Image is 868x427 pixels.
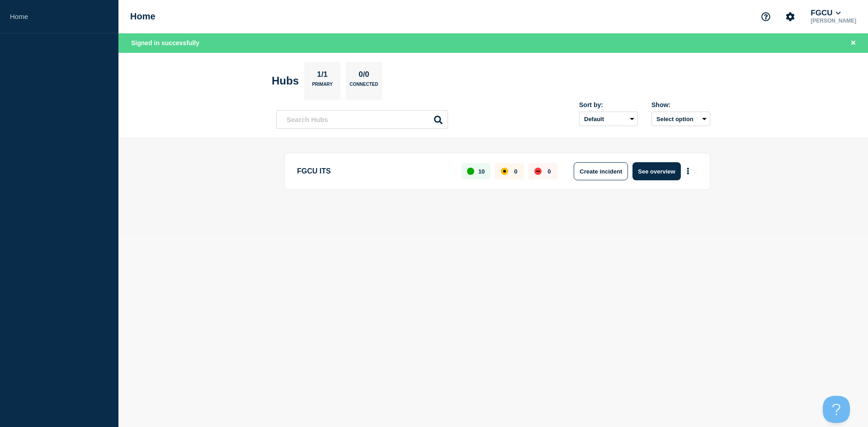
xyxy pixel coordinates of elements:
p: Primary [312,82,333,91]
div: Show: [651,101,710,108]
iframe: Help Scout Beacon - Open [823,396,850,423]
p: 0 [547,168,551,175]
p: FGCU ITS [297,162,451,180]
button: Create incident [574,162,628,180]
span: Signed in successfully [131,39,199,47]
button: More actions [682,163,694,180]
div: up [467,168,474,175]
button: Close banner [848,38,859,48]
h1: Home [130,11,156,22]
p: 1/1 [314,70,331,82]
input: Search Hubs [276,110,448,129]
p: 0/0 [355,70,373,82]
div: affected [501,168,508,175]
div: down [534,168,542,175]
p: [PERSON_NAME] [809,18,858,24]
button: See overview [632,162,680,180]
button: Support [756,7,775,26]
p: Connected [349,82,378,91]
p: 0 [514,168,517,175]
div: Sort by: [579,101,638,108]
button: FGCU [809,9,843,18]
button: Account settings [781,7,800,26]
h2: Hubs [272,75,299,87]
p: 10 [478,168,485,175]
select: Sort by [579,112,638,126]
button: Select option [651,112,710,126]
